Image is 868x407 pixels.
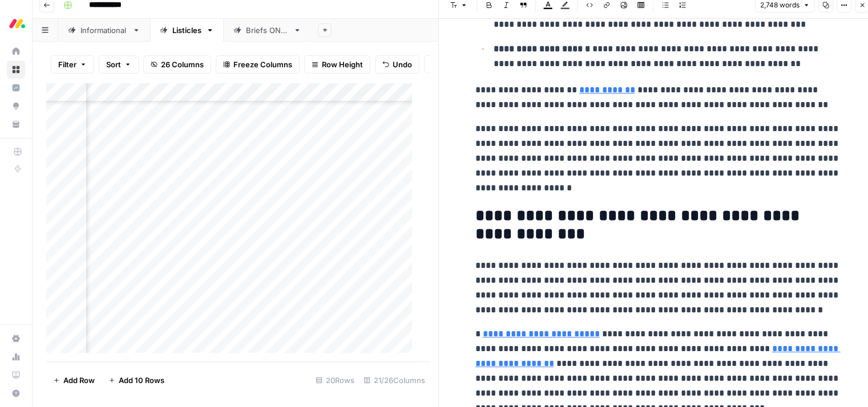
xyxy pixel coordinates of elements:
[233,59,292,70] span: Freeze Columns
[322,59,363,70] span: Row Height
[172,25,201,36] div: Listicles
[58,59,76,70] span: Filter
[106,59,121,70] span: Sort
[150,19,224,42] a: Listicles
[7,79,25,97] a: Insights
[7,13,27,34] img: Monday.com Logo
[7,329,25,348] a: Settings
[119,375,164,386] span: Add 10 Rows
[7,384,25,402] button: Help + Support
[224,19,311,42] a: Briefs ONLY
[161,59,204,70] span: 26 Columns
[102,371,171,389] button: Add 10 Rows
[7,366,25,384] a: Learning Hub
[58,19,150,42] a: Informational
[80,25,128,36] div: Informational
[216,55,300,74] button: Freeze Columns
[7,115,25,133] a: Your Data
[99,55,139,74] button: Sort
[304,55,370,74] button: Row Height
[7,60,25,79] a: Browse
[7,42,25,60] a: Home
[311,371,359,389] div: 20 Rows
[359,371,430,389] div: 21/26 Columns
[7,9,25,38] button: Workspace: Monday.com
[63,375,95,386] span: Add Row
[375,55,419,74] button: Undo
[246,25,289,36] div: Briefs ONLY
[46,371,102,389] button: Add Row
[7,348,25,366] a: Usage
[143,55,211,74] button: 26 Columns
[51,55,94,74] button: Filter
[7,97,25,115] a: Opportunities
[393,59,412,70] span: Undo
